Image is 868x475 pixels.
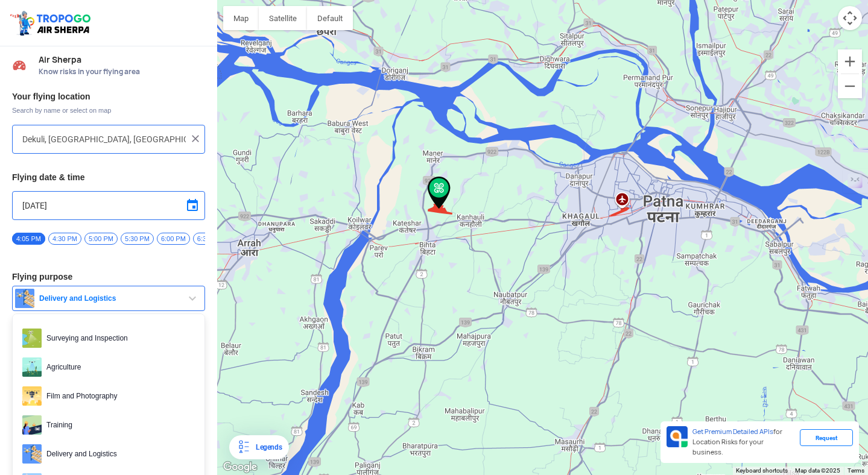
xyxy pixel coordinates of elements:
img: survey.png [22,329,42,348]
span: Surveying and Inspection [42,329,195,348]
h3: Flying purpose [12,272,205,281]
button: Zoom out [838,74,862,98]
button: Keyboard shortcuts [736,467,788,475]
img: training.png [22,415,42,435]
img: ic_tgdronemaps.svg [9,9,95,37]
img: Legends [236,440,251,455]
span: 5:00 PM [84,233,118,245]
span: 5:30 PM [121,233,154,245]
img: ic_close.png [189,133,201,145]
span: Air Sherpa [39,55,205,64]
span: 4:05 PM [12,233,45,245]
input: Search your flying location [22,132,186,146]
span: Get Premium Detailed APIs [692,427,773,436]
img: agri.png [22,357,42,377]
div: for Location Risks for your business. [688,426,800,458]
img: Premium APIs [667,426,688,447]
h3: Flying date & time [12,173,205,181]
img: Risk Scores [12,58,27,72]
button: Delivery and Logistics [12,286,205,311]
span: 6:30 PM [193,233,226,245]
span: Agriculture [42,357,195,377]
a: Open this area in Google Maps (opens a new window) [220,459,260,475]
span: 6:00 PM [157,233,190,245]
a: Terms [847,467,864,474]
div: Request [800,429,853,446]
span: Map data ©2025 [795,467,840,474]
div: Legends [251,440,282,455]
button: Show satellite imagery [259,6,307,30]
button: Map camera controls [838,6,862,30]
span: Delivery and Logistics [34,294,185,303]
input: Select Date [22,198,195,213]
span: 4:30 PM [48,233,81,245]
span: Delivery and Logistics [42,444,195,464]
img: delivery.png [15,289,34,308]
img: film.png [22,386,42,406]
img: delivery.png [22,444,42,464]
span: Know risks in your flying area [39,67,205,77]
span: Search by name or select on map [12,105,205,115]
img: Google [220,459,260,475]
button: Zoom in [838,49,862,74]
h3: Your flying location [12,92,205,101]
span: Film and Photography [42,386,195,406]
span: Training [42,415,195,435]
button: Show street map [223,6,259,30]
